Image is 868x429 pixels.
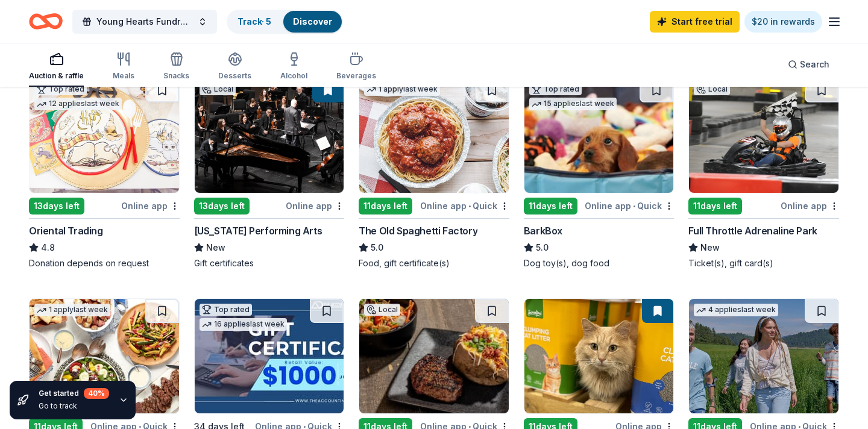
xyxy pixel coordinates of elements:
[524,78,675,269] a: Image for BarkBoxTop rated15 applieslast week11days leftOnline app•QuickBarkBox5.0Dog toy(s), dog...
[364,83,440,96] div: 1 apply last week
[688,257,839,269] div: Ticket(s), gift card(s)
[744,11,822,33] a: $20 in rewards
[237,16,271,27] a: Track· 5
[529,98,617,110] div: 15 applies last week
[524,78,674,193] img: Image for BarkBox
[194,224,322,238] div: [US_STATE] Performing Arts
[39,388,109,399] div: Get started
[113,71,134,81] div: Meals
[585,198,674,213] div: Online app Quick
[163,71,189,81] div: Snacks
[688,198,742,214] div: 11 days left
[29,71,84,81] div: Auction & raffle
[195,78,344,193] img: Image for Kentucky Performing Arts
[694,83,730,95] div: Local
[218,47,251,87] button: Desserts
[29,78,180,269] a: Image for Oriental TradingTop rated12 applieslast week13days leftOnline appOriental Trading4.8Don...
[280,71,307,81] div: Alcohol
[359,257,509,269] div: Food, gift certificate(s)
[194,198,250,214] div: 13 days left
[364,304,400,316] div: Local
[420,198,509,213] div: Online app Quick
[29,7,63,36] a: Home
[84,388,109,399] div: 40 %
[194,257,345,269] div: Gift certificates
[524,299,674,413] img: Image for Feeders Pet Supply
[633,201,635,211] span: •
[195,299,344,413] img: Image for The Accounting Doctor
[781,198,839,213] div: Online app
[29,47,84,87] button: Auction & raffle
[336,71,376,81] div: Beverages
[689,78,838,193] img: Image for Full Throttle Adrenaline Park
[371,240,383,255] span: 5.0
[113,47,134,87] button: Meals
[778,52,839,77] button: Search
[227,10,343,34] button: Track· 5Discover
[694,304,778,316] div: 4 applies last week
[30,299,179,413] img: Image for Taziki's Mediterranean Cafe
[96,14,193,29] span: Young Hearts Fundraising Event
[688,224,817,238] div: Full Throttle Adrenaline Park
[34,83,87,95] div: Top rated
[468,201,471,211] span: •
[30,78,179,193] img: Image for Oriental Trading
[336,47,376,87] button: Beverages
[200,83,236,95] div: Local
[163,47,189,87] button: Snacks
[688,78,839,269] a: Image for Full Throttle Adrenaline ParkLocal11days leftOnline appFull Throttle Adrenaline ParkNew...
[536,240,549,255] span: 5.0
[41,240,55,255] span: 4.8
[524,198,577,214] div: 11 days left
[200,304,252,316] div: Top rated
[359,198,412,214] div: 11 days left
[280,47,307,87] button: Alcohol
[121,198,180,213] div: Online app
[800,57,829,72] span: Search
[529,83,582,95] div: Top rated
[34,98,122,110] div: 12 applies last week
[700,240,720,255] span: New
[72,10,217,34] button: Young Hearts Fundraising Event
[200,318,287,331] div: 16 applies last week
[286,198,344,213] div: Online app
[206,240,225,255] span: New
[650,11,740,33] a: Start free trial
[689,299,838,413] img: Image for American Eagle
[29,198,84,214] div: 13 days left
[34,304,110,316] div: 1 apply last week
[29,257,180,269] div: Donation depends on request
[524,257,675,269] div: Dog toy(s), dog food
[359,78,509,193] img: Image for The Old Spaghetti Factory
[39,401,109,411] div: Go to track
[29,224,103,238] div: Oriental Trading
[218,71,251,81] div: Desserts
[359,299,509,413] img: Image for Cattleman's Roadhouse
[293,16,332,27] a: Discover
[524,224,562,238] div: BarkBox
[359,78,509,269] a: Image for The Old Spaghetti Factory1 applylast week11days leftOnline app•QuickThe Old Spaghetti F...
[359,224,477,238] div: The Old Spaghetti Factory
[194,78,345,269] a: Image for Kentucky Performing ArtsLocal13days leftOnline app[US_STATE] Performing ArtsNewGift cer...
